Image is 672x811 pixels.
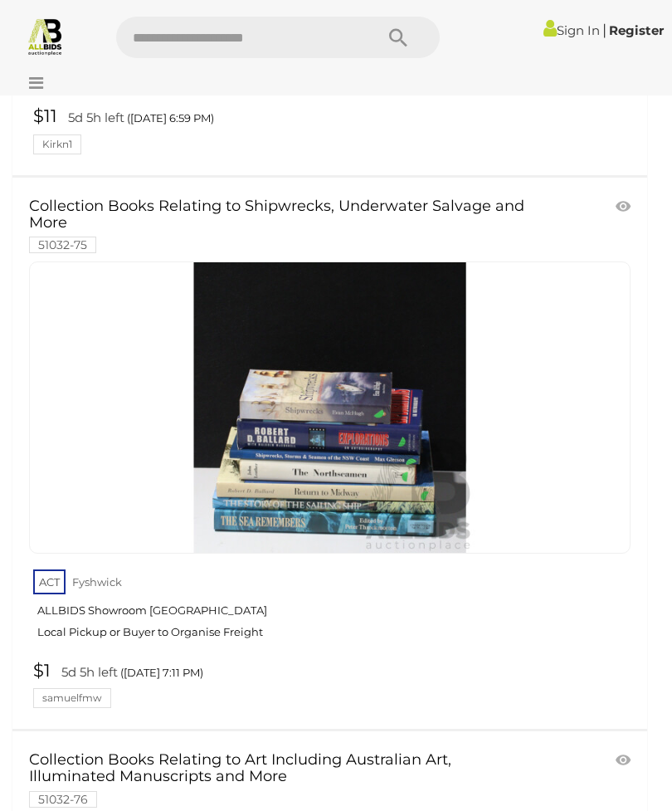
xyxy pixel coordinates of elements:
img: Collection Books Relating to Shipwrecks, Underwater Salvage and More [185,262,475,553]
span: | [602,21,606,39]
a: $11 5d 5h left ([DATE] 6:59 PM) Kirkn1 [29,106,635,154]
a: ACT Fyshwick ALLBIDS Showroom [GEOGRAPHIC_DATA] Local Pickup or Buyer to Organise Freight [33,566,631,652]
a: Sign In [543,22,600,38]
img: Allbids.com.au [26,17,65,56]
a: ACT Fyshwick ALLBIDS Showroom [GEOGRAPHIC_DATA] Freight or Local Pickup [33,12,631,98]
a: Register [609,22,664,38]
a: Collection Books Relating to Shipwrecks, Underwater Salvage and More 51032-75 [29,198,534,252]
a: Collection Books Relating to Shipwrecks, Underwater Salvage and More [29,261,631,554]
a: Collection Books Relating to Art Including Australian Art, Illuminated Manuscripts and More 51032-76 [29,752,534,806]
button: Search [357,17,440,58]
a: $1 5d 5h left ([DATE] 7:11 PM) samuelfmw [29,661,635,709]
